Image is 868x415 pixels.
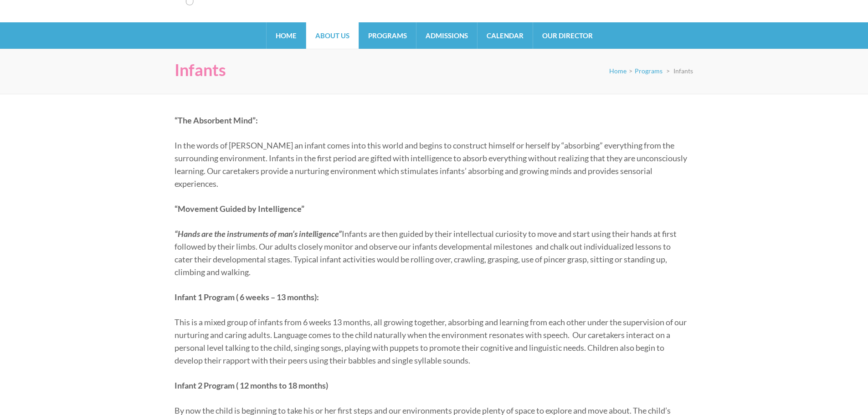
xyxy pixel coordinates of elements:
[175,380,328,390] strong: Infant 2 Program ( 12 months to 18 months)
[267,22,306,49] a: Home
[533,22,602,49] a: Our Director
[175,229,342,239] em: “Hands are the instruments of man’s intelligence”
[175,60,226,80] h1: Infants
[629,67,632,75] span: >
[416,22,477,49] a: Admissions
[175,204,304,214] strong: “Movement Guided by Intelligence”
[635,67,663,75] a: Programs
[175,292,319,302] strong: Infant 1 Program ( 6 weeks – 13 months):
[175,316,687,367] p: This is a mixed group of infants from 6 weeks 13 months, all growing together, absorbing and lear...
[359,22,416,49] a: Programs
[666,67,670,75] span: >
[175,227,687,278] p: Infants are then guided by their intellectual curiosity to move and start using their hands at fi...
[175,115,258,125] strong: “The Absorbent Mind”:
[478,22,533,49] a: Calendar
[609,67,627,75] a: Home
[175,139,687,190] p: In the words of [PERSON_NAME] an infant comes into this world and begins to construct himself or ...
[306,22,359,49] a: About Us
